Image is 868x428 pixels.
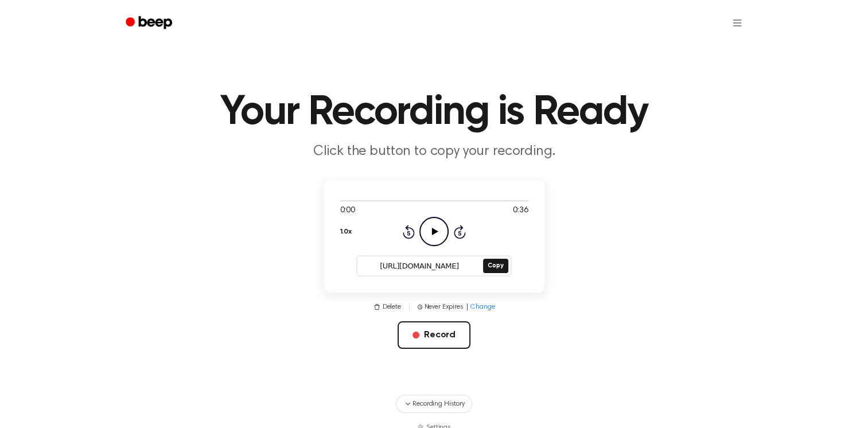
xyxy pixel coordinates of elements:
[340,205,355,217] span: 0:00
[214,142,655,161] p: Click the button to copy your recording.
[373,302,401,312] button: Delete
[483,259,508,273] button: Copy
[513,205,528,217] span: 0:36
[465,302,468,312] span: |
[418,302,495,312] button: Never Expires|Change
[118,12,182,34] a: Beep
[723,9,751,37] button: Open menu
[141,92,728,133] h1: Your Recording is Ready
[412,399,464,409] span: Recording History
[408,302,411,312] span: |
[470,302,495,312] span: Change
[340,222,352,242] button: 1.0x
[398,321,470,349] button: Record
[396,395,472,413] button: Recording History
